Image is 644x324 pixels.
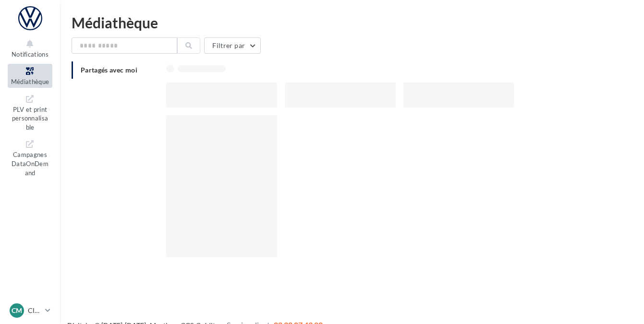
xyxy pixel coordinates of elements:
button: Notifications [8,36,52,60]
a: PLV et print personnalisable [8,92,52,133]
a: Campagnes DataOnDemand [8,137,52,179]
span: Médiathèque [11,78,49,85]
span: Cm [12,306,22,315]
p: Clémence INGLARD [28,306,41,315]
a: Médiathèque [8,64,52,87]
span: Campagnes DataOnDemand [12,149,49,176]
span: Notifications [12,50,49,58]
div: Médiathèque [72,15,632,30]
button: Filtrer par [204,37,261,54]
span: PLV et print personnalisable [12,104,49,131]
span: Partagés avec moi [81,66,137,74]
a: Cm Clémence INGLARD [8,301,52,320]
